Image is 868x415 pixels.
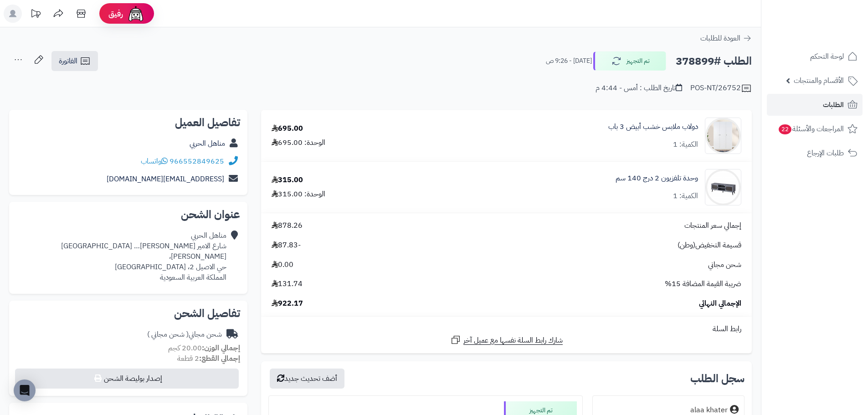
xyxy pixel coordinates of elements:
button: أضف تحديث جديد [270,369,344,389]
span: 922.17 [272,298,303,309]
h2: تفاصيل الشحن [16,308,240,319]
a: تحديثات المنصة [24,5,47,25]
span: الإجمالي النهائي [699,298,741,309]
a: [EMAIL_ADDRESS][DOMAIN_NAME] [107,174,224,184]
strong: إجمالي الوزن: [202,343,240,354]
a: طلبات الإرجاع [767,142,863,164]
strong: إجمالي القطع: [199,353,240,364]
img: logo-2.png [806,7,859,26]
span: رفيق [108,8,123,19]
div: تاريخ الطلب : أمس - 4:44 م [596,83,682,93]
span: ضريبة القيمة المضافة 15% [665,279,741,289]
div: الكمية: 1 [673,191,698,201]
div: الوحدة: 695.00 [272,138,325,148]
span: -87.83 [272,240,301,251]
small: 20.00 كجم [168,343,240,354]
div: الوحدة: 315.00 [272,189,325,200]
a: شارك رابط السلة نفسها مع عميل آخر [450,334,563,346]
span: الأقسام والمنتجات [794,74,844,87]
a: واتساب [141,156,168,167]
a: العودة للطلبات [700,33,752,44]
div: POS-NT/26752 [690,83,752,94]
img: ai-face.png [127,5,145,23]
h2: تفاصيل العميل [16,117,240,128]
button: إصدار بوليصة الشحن [15,369,239,389]
span: إجمالي سعر المنتجات [684,220,741,231]
span: 0.00 [272,260,293,270]
img: 1735737040-1735026221365-1716792861-220601011218-90x90.jpg [705,169,741,205]
button: تم التجهيز [593,51,666,71]
a: 966552849625 [169,156,224,167]
span: الطلبات [823,98,844,111]
small: 2 قطعة [177,353,240,364]
span: الفاتورة [59,56,77,67]
span: 22 [778,124,791,135]
span: شحن مجاني [708,260,741,270]
span: طلبات الإرجاع [807,147,844,159]
div: شحن مجاني [147,329,222,340]
h2: عنوان الشحن [16,209,240,220]
div: 315.00 [272,175,303,185]
span: المراجعات والأسئلة [778,123,844,135]
h2: الطلب #378899 [676,52,752,71]
small: [DATE] - 9:26 ص [546,56,592,66]
img: 1753186020-1-90x90.jpg [705,118,741,154]
span: قسيمة التخفيض(وطن) [678,240,741,251]
div: مناهل الحربي شارع الامير [PERSON_NAME]… [GEOGRAPHIC_DATA][PERSON_NAME]، حي الاصيل 2، [GEOGRAPHIC_... [16,231,226,282]
a: دولاب ملابس خشب أبيض 3 باب [608,122,698,132]
div: رابط السلة [265,324,748,334]
h3: سجل الطلب [690,373,745,384]
span: لوحة التحكم [810,50,844,63]
span: 878.26 [272,220,303,231]
a: المراجعات والأسئلة22 [767,118,863,140]
div: 695.00 [272,123,303,134]
a: الطلبات [767,94,863,116]
a: وحدة تلفزيون 2 درج 140 سم [616,173,698,184]
span: ( شحن مجاني ) [147,329,189,340]
a: مناهل الحربي [190,138,225,149]
span: شارك رابط السلة نفسها مع عميل آخر [463,335,563,346]
div: الكمية: 1 [673,139,698,150]
span: 131.74 [272,279,303,289]
div: Open Intercom Messenger [14,379,36,401]
span: العودة للطلبات [700,33,740,44]
a: لوحة التحكم [767,46,863,67]
a: الفاتورة [51,51,98,71]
